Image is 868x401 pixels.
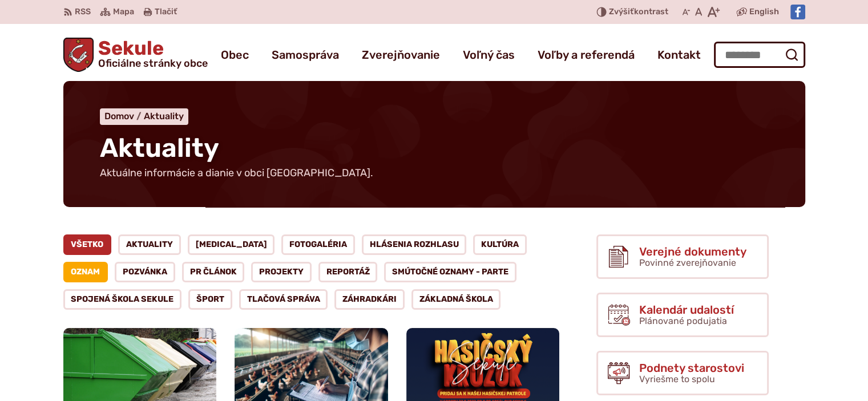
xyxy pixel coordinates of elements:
a: Šport [188,289,232,310]
span: Verejné dokumenty [639,245,746,258]
a: Oznam [63,262,108,282]
a: English [747,5,781,19]
a: Kalendár udalostí Plánované podujatia [596,293,769,337]
a: [MEDICAL_DATA] [188,234,275,255]
span: Plánované podujatia [639,315,727,326]
a: Podnety starostovi Vyriešme to spolu [596,351,769,395]
span: Aktuality [100,132,219,164]
a: Pozvánka [115,262,175,282]
span: Vyriešme to spolu [639,374,715,384]
a: Voľný čas [463,39,515,71]
img: Prejsť na domovskú stránku [63,38,94,72]
span: Sekule [94,39,208,68]
a: Aktuality [144,111,184,121]
a: Smútočné oznamy - parte [384,262,516,282]
a: Fotogaléria [281,234,355,255]
a: Spojená škola Sekule [63,289,182,310]
span: Povinné zverejňovanie [639,257,736,268]
a: Voľby a referendá [538,39,635,71]
a: Záhradkári [334,289,405,310]
a: Kontakt [657,39,701,71]
span: Podnety starostovi [639,362,744,374]
span: Tlačiť [155,7,177,17]
a: Všetko [63,234,112,255]
a: PR článok [182,262,245,282]
img: Prejsť na Facebook stránku [790,5,805,19]
span: Kalendár udalostí [639,303,734,316]
span: Mapa [113,5,134,19]
a: Reportáž [318,262,378,282]
a: Zverejňovanie [362,39,440,71]
a: Domov [104,111,144,121]
a: Samospráva [272,39,339,71]
span: kontrast [609,7,668,17]
a: Projekty [251,262,312,282]
span: Domov [104,111,134,121]
a: Logo Sekule, prejsť na domovskú stránku. [63,38,208,72]
span: Zvýšiť [609,7,634,17]
a: Aktuality [118,234,181,255]
p: Aktuálne informácie a dianie v obci [GEOGRAPHIC_DATA]. [100,167,374,180]
a: Hlásenia rozhlasu [362,234,467,255]
span: RSS [75,5,91,19]
span: English [749,5,779,19]
a: Tlačová správa [239,289,328,310]
a: Základná škola [411,289,501,310]
span: Oficiálne stránky obce [98,58,208,68]
a: Obec [221,39,249,71]
a: Verejné dokumenty Povinné zverejňovanie [596,234,769,279]
a: Kultúra [473,234,527,255]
